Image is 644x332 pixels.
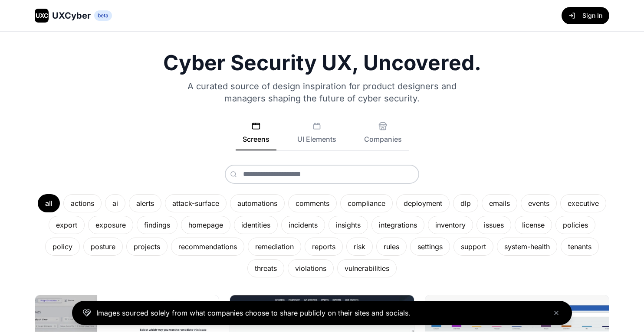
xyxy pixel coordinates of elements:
[165,194,227,212] div: attack-surface
[453,238,493,256] div: support
[105,194,125,212] div: ai
[428,216,473,234] div: inventory
[376,238,407,256] div: rules
[129,194,161,212] div: alerts
[410,238,450,256] div: settings
[288,194,337,212] div: comments
[305,238,343,256] div: reports
[329,216,368,234] div: insights
[96,308,411,318] p: Images sourced solely from what companies choose to share publicly on their sites and socials.
[38,194,60,212] div: all
[248,238,301,256] div: remediation
[340,194,393,212] div: compliance
[94,10,112,21] span: beta
[290,122,343,150] button: UI Elements
[230,194,285,212] div: automations
[137,216,177,234] div: findings
[234,216,278,234] div: identities
[288,259,334,277] div: violations
[247,259,284,277] div: threats
[515,216,552,234] div: license
[83,238,123,256] div: posture
[551,308,562,318] button: Close banner
[482,194,517,212] div: emails
[357,122,409,150] button: Companies
[561,238,599,256] div: tenants
[371,216,424,234] div: integrations
[555,216,595,234] div: policies
[453,194,478,212] div: dlp
[181,216,230,234] div: homepage
[497,238,557,256] div: system-health
[36,11,48,20] span: UXC
[236,122,276,150] button: Screens
[88,216,133,234] div: exposure
[281,216,325,234] div: incidents
[562,7,609,24] button: Sign In
[35,52,609,73] h1: Cyber Security UX, Uncovered.
[63,194,102,212] div: actions
[521,194,557,212] div: events
[171,238,244,256] div: recommendations
[176,80,468,104] p: A curated source of design inspiration for product designers and managers shaping the future of c...
[560,194,606,212] div: executive
[396,194,450,212] div: deployment
[476,216,511,234] div: issues
[35,9,112,23] a: UXCUXCyberbeta
[126,238,168,256] div: projects
[52,10,91,22] span: UXCyber
[49,216,85,234] div: export
[337,259,397,277] div: vulnerabilities
[45,238,80,256] div: policy
[346,238,373,256] div: risk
